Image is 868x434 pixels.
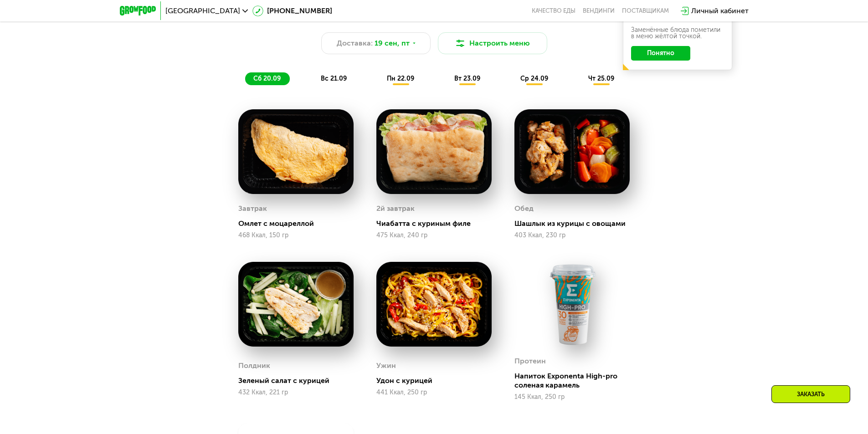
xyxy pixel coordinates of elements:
[376,376,499,385] div: Удон с курицей
[238,202,267,215] div: Завтрак
[532,7,575,15] a: Качество еды
[454,75,480,82] span: вт 23.09
[691,5,749,16] div: Личный кабинет
[583,7,615,15] a: Вендинги
[376,389,492,396] div: 441 Ккал, 250 гр
[165,7,240,15] span: [GEOGRAPHIC_DATA]
[321,75,347,82] span: вс 21.09
[631,46,690,61] button: Понятно
[376,202,415,215] div: 2й завтрак
[514,219,637,228] div: Шашлык из курицы с овощами
[252,5,332,16] a: [PHONE_NUMBER]
[514,232,630,239] div: 403 Ккал, 230 гр
[588,75,614,82] span: чт 25.09
[631,27,724,40] div: Заменённые блюда пометили в меню жёлтой точкой.
[438,32,547,54] button: Настроить меню
[376,219,499,228] div: Чиабатта с куриным филе
[376,232,492,239] div: 475 Ккал, 240 гр
[387,75,414,82] span: пн 22.09
[376,359,396,373] div: Ужин
[253,75,281,82] span: сб 20.09
[238,376,361,385] div: Зеленый салат с курицей
[514,354,546,368] div: Протеин
[771,385,850,403] div: Заказать
[622,7,669,15] div: поставщикам
[514,372,637,390] div: Напиток Exponenta High-pro соленая карамель
[238,359,270,373] div: Полдник
[514,202,534,215] div: Обед
[238,232,354,239] div: 468 Ккал, 150 гр
[238,389,354,396] div: 432 Ккал, 221 гр
[238,219,361,228] div: Омлет с моцареллой
[337,38,373,49] span: Доставка:
[520,75,548,82] span: ср 24.09
[375,38,410,49] span: 19 сен, пт
[514,393,630,401] div: 145 Ккал, 250 гр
